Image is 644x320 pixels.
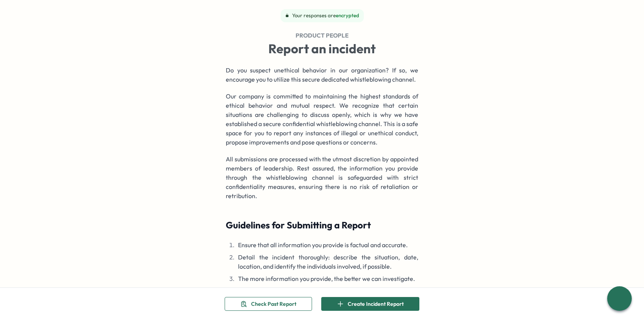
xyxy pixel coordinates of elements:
button: Create Incident Report [321,297,419,311]
p: Do you suspect unethical behavior in our organization? If so, we encourage you to utilize this se... [226,66,418,84]
li: Ensure that all information you provide is factual and accurate. [236,240,418,249]
button: Check Past Report [225,297,312,311]
p: All submissions are processed with the utmost discretion by appointed members of leadership. Rest... [226,154,418,200]
h2: Guidelines for Submitting a Report [226,219,418,231]
span: Check Past Report [251,297,296,310]
span: encrypted [336,12,359,18]
span: Create Incident Report [348,297,404,310]
li: Attach any relevant documentation or evidence that supports your report. [236,286,418,305]
p: Your responses are [292,12,359,19]
li: Detail the incident thoroughly: describe the situation, date, location, and identify the individu... [236,253,418,271]
p: Our company is committed to maintaining the highest standards of ethical behavior and mutual resp... [226,92,418,147]
li: The more information you provide, the better we can investigate. [236,274,418,283]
